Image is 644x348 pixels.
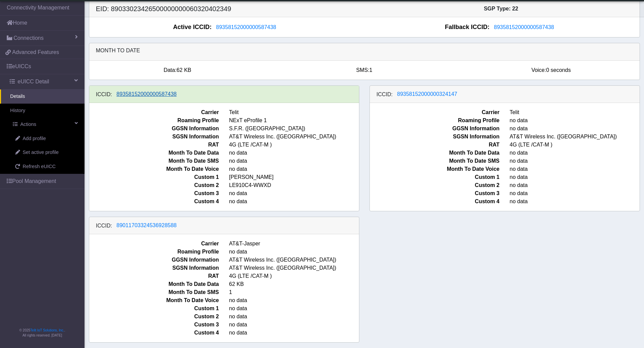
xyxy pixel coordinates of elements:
span: Month To Date SMS [365,157,505,165]
span: no data [224,248,364,256]
a: Add profile [5,132,85,146]
a: eUICC Detail [3,74,85,89]
h5: EID: 89033023426500000000060320402349 [91,5,364,13]
span: Fallback ICCID: [445,23,490,32]
span: SGP Type: 22 [484,6,518,11]
span: Actions [20,121,36,128]
span: Custom 3 [84,321,224,329]
span: Month To Date SMS [84,157,224,165]
span: no data [224,313,364,321]
span: Custom 3 [84,189,224,197]
span: Carrier [84,108,224,116]
span: Month To Date Data [84,149,224,157]
span: no data [224,165,364,173]
span: Active ICCID: [173,23,212,32]
span: Month To Date Voice [365,165,505,173]
span: S.F.R. ([GEOGRAPHIC_DATA]) [224,125,364,133]
span: AT&T Wireless Inc. ([GEOGRAPHIC_DATA]) [224,264,364,272]
span: 4G (LTE /CAT-M ) [224,141,364,149]
span: Month To Date Voice [84,296,224,304]
span: Roaming Profile [84,116,224,125]
span: NExT eProfile 1 [224,116,364,125]
span: AT&T Wireless Inc. ([GEOGRAPHIC_DATA]) [224,256,364,264]
button: 89011703324536928588 [112,221,181,230]
span: Month To Date Voice [84,165,224,173]
span: AT&T-Jasper [224,240,364,248]
span: Custom 2 [365,181,505,189]
span: no data [224,157,364,165]
span: SGSN Information [365,133,505,141]
span: 89358152000000587438 [216,24,276,30]
span: Custom 2 [84,181,224,189]
span: no data [224,304,364,313]
span: no data [224,321,364,329]
a: Telit IoT Solutions, Inc. [30,328,64,332]
span: Roaming Profile [84,248,224,256]
span: 4G (LTE /CAT-M ) [224,272,364,280]
span: GGSN Information [365,125,505,133]
span: RAT [84,141,224,149]
span: 89358152000000324147 [397,91,457,97]
button: 89358152000000324147 [393,90,462,99]
span: SGSN Information [84,264,224,272]
span: 62 KB [176,67,191,73]
span: Custom 3 [365,189,505,197]
span: Connections [14,34,44,42]
span: SMS: [356,67,369,73]
span: Add profile [23,135,46,142]
span: AT&T Wireless Inc. ([GEOGRAPHIC_DATA]) [224,133,364,141]
span: Roaming Profile [365,116,505,125]
span: Custom 1 [84,304,224,313]
a: Set active profile [5,145,85,160]
span: Carrier [84,240,224,248]
a: Actions [3,117,85,132]
span: Month To Date Data [365,149,505,157]
span: GGSN Information [84,256,224,264]
button: 89358152000000587438 [112,90,181,99]
span: 1 [369,67,373,73]
button: 89358152000000587438 [212,23,281,32]
span: Custom 1 [365,173,505,181]
span: 62 KB [224,280,364,288]
span: Carrier [365,108,505,116]
span: no data [224,197,364,206]
span: no data [224,296,364,304]
span: eUICC Detail [18,78,49,86]
span: Voice: [531,67,546,73]
span: Custom 4 [84,197,224,206]
h6: ICCID: [96,222,112,229]
span: GGSN Information [84,125,224,133]
span: Month To Date SMS [84,288,224,296]
span: 89011703324536928588 [117,222,177,228]
span: Telit [224,108,364,116]
button: 89358152000000587438 [490,23,558,32]
h6: Month to date [96,47,633,54]
span: Advanced Features [12,48,59,56]
span: RAT [84,272,224,280]
span: no data [224,329,364,337]
span: 89358152000000587438 [494,24,554,30]
span: RAT [365,141,505,149]
span: Custom 2 [84,313,224,321]
span: no data [224,189,364,197]
span: 89358152000000587438 [117,91,177,97]
span: Month To Date Data [84,280,224,288]
span: [PERSON_NAME] [224,173,364,181]
span: Set active profile [23,149,58,156]
a: Refresh eUICC [5,160,85,174]
span: SGSN Information [84,133,224,141]
span: Refresh eUICC [23,163,56,170]
span: LE910C4-WWXD [224,181,364,189]
span: Data: [164,67,176,73]
span: 1 [224,288,364,296]
span: 0 seconds [546,67,571,73]
span: Custom 4 [365,197,505,206]
h6: ICCID: [377,91,393,98]
h6: ICCID: [96,91,112,98]
span: no data [224,149,364,157]
span: Custom 4 [84,329,224,337]
span: Custom 1 [84,173,224,181]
